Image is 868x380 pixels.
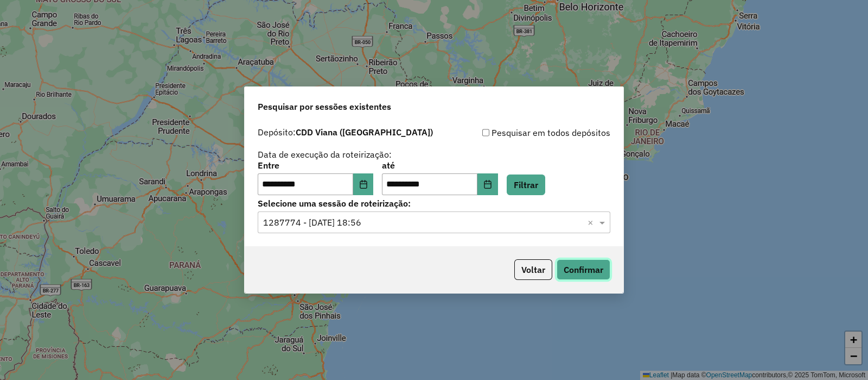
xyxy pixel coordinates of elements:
[258,100,391,113] span: Pesquisar por sessões existentes
[382,159,497,172] label: até
[588,216,597,229] span: Clear all
[258,126,433,139] label: Depósito:
[258,159,373,172] label: Entre
[258,197,610,210] label: Selecione uma sessão de roteirização:
[514,259,552,280] button: Voltar
[434,126,610,139] div: Pesquisar em todos depósitos
[507,175,545,195] button: Filtrar
[353,173,374,195] button: Choose Date
[296,127,433,138] strong: CDD Viana ([GEOGRAPHIC_DATA])
[557,259,610,280] button: Confirmar
[258,148,392,161] label: Data de execução da roteirização:
[477,173,498,195] button: Choose Date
